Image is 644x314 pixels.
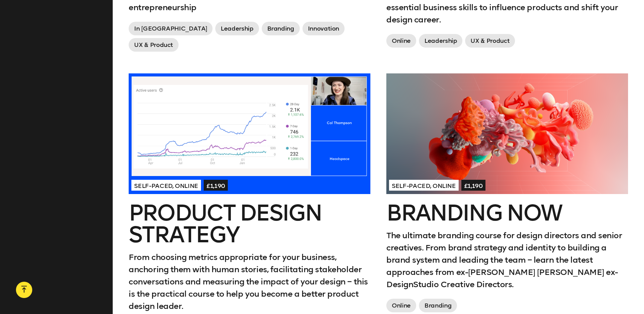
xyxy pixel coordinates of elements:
[461,180,485,191] span: £1,190
[419,34,462,48] span: Leadership
[262,22,300,35] span: Branding
[386,299,416,312] span: Online
[465,34,515,48] span: UX & Product
[386,229,628,291] p: The ultimate branding course for design directors and senior creatives. From brand strategy and i...
[131,180,201,191] span: Self-paced, Online
[204,180,228,191] span: £1,190
[389,180,459,191] span: Self-paced, Online
[386,202,628,224] h2: Branding Now
[419,299,457,312] span: Branding
[386,34,416,48] span: Online
[215,22,259,35] span: Leadership
[302,22,345,35] span: Innovation
[129,251,370,312] p: From choosing metrics appropriate for your business, anchoring them with human stories, facilitat...
[129,38,179,52] span: UX & Product
[129,22,213,35] span: In [GEOGRAPHIC_DATA]
[129,202,370,246] h2: Product Design Strategy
